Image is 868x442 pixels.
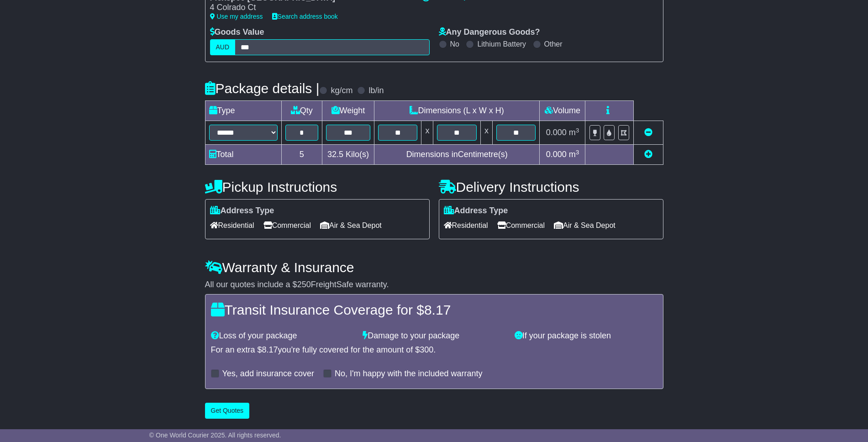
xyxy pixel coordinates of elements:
span: © One World Courier 2025. All rights reserved. [149,431,281,439]
span: m [569,150,579,159]
label: Address Type [210,206,274,216]
label: Address Type [444,206,508,216]
span: m [569,128,579,137]
td: Weight [322,101,374,121]
sup: 3 [576,127,579,134]
label: AUD [210,39,236,55]
div: All our quotes include a $ FreightSafe warranty. [205,280,663,290]
img: tab_domain_overview_orange.svg [26,53,34,60]
img: website_grey.svg [15,24,22,31]
div: 4 Colrado Ct [210,3,413,13]
span: Commercial [497,218,545,232]
td: Volume [540,101,585,121]
img: logo_orange.svg [15,15,22,22]
a: Use my address [210,13,263,20]
label: Lithium Battery [477,40,526,48]
td: x [421,121,433,145]
span: Air & Sea Depot [320,218,382,232]
td: Qty [281,101,322,121]
span: Air & Sea Depot [554,218,615,232]
div: Domain Overview [37,54,82,60]
span: 250 [297,280,311,289]
label: lb/in [368,86,384,96]
td: Kilo(s) [322,145,374,165]
label: Other [544,40,563,48]
div: For an extra $ you're fully covered for the amount of $ . [211,345,658,355]
sup: 3 [576,149,579,156]
label: kg/cm [331,86,352,96]
span: 0.000 [546,150,567,159]
span: Commercial [263,218,311,232]
a: Add new item [644,150,652,159]
td: Type [205,101,281,121]
span: 0.000 [546,128,567,137]
td: Dimensions in Centimetre(s) [374,145,540,165]
td: x [480,121,492,145]
div: Domain: [DOMAIN_NAME] [24,24,100,31]
img: tab_keywords_by_traffic_grey.svg [92,53,100,60]
h4: Transit Insurance Coverage for $ [211,302,658,317]
label: Any Dangerous Goods? [439,27,540,37]
td: Total [205,145,281,165]
h4: Delivery Instructions [439,179,663,195]
label: No [450,40,459,48]
h4: Warranty & Insurance [205,260,663,275]
span: 8.17 [424,302,451,317]
div: Loss of your package [206,331,358,341]
td: 5 [281,145,322,165]
label: Goods Value [210,27,264,37]
span: 300 [420,345,433,354]
h4: Package details | [205,81,320,96]
a: Remove this item [644,128,652,137]
div: Damage to your package [358,331,510,341]
button: Get Quotes [205,403,250,419]
span: Residential [210,218,254,232]
div: v 4.0.24 [26,15,45,22]
h4: Pickup Instructions [205,179,430,195]
span: Residential [444,218,488,232]
span: 32.5 [327,150,343,159]
label: Yes, add insurance cover [222,369,314,379]
td: Dimensions (L x W x H) [374,101,540,121]
div: If your package is stolen [510,331,662,341]
label: No, I'm happy with the included warranty [335,369,483,379]
a: Search address book [272,13,338,20]
span: 8.17 [262,345,278,354]
div: Keywords by Traffic [102,54,151,60]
